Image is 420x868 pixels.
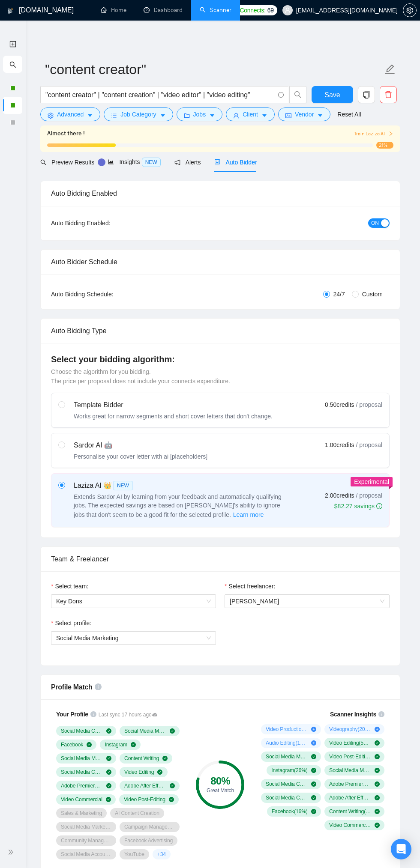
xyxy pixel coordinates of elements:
[74,480,288,491] div: Laziza AI
[51,683,93,691] span: Profile Match
[8,848,16,856] span: double-right
[48,112,54,119] span: setting
[74,493,282,518] span: Extends Sardor AI by learning from your feedback and automatically qualifying jobs. The expected ...
[311,768,316,773] span: check-circle
[196,788,244,793] div: Great Match
[375,754,380,759] span: check-circle
[325,440,354,450] span: 1.00 credits
[225,582,275,591] label: Select freelancer:
[61,837,111,844] span: Community Management
[267,6,274,15] span: 69
[329,822,371,829] span: Video Commercial ( 14 %)
[174,159,201,166] span: Alerts
[243,110,258,119] span: Client
[9,35,16,53] a: New Scanner
[311,740,316,746] span: plus-circle
[61,728,103,734] span: Social Media Content Creation
[278,107,330,121] button: idcardVendorcaret-down
[356,441,382,449] span: / proposal
[106,783,111,788] span: check-circle
[375,795,380,800] span: check-circle
[289,86,306,103] button: search
[330,711,376,717] span: Scanner Insights
[375,727,380,732] span: plus-circle
[311,754,316,759] span: check-circle
[170,728,175,734] span: check-circle
[47,129,85,138] span: Almost there !
[375,781,380,787] span: check-circle
[354,130,393,138] button: Train Laziza AI
[226,107,275,121] button: userClientcaret-down
[380,91,396,98] span: delete
[51,250,390,274] div: Auto Bidder Schedule
[45,89,274,100] input: Search Freelance Jobs...
[124,782,166,789] span: Adobe After Effects
[378,711,384,717] span: info-circle
[266,740,308,746] span: Audio Editing ( 12 %)
[56,711,88,718] span: Your Profile
[312,86,353,103] button: Save
[98,158,105,166] div: Tooltip anchor
[61,741,83,748] span: Facebook
[157,770,162,775] span: check-circle
[61,823,111,830] span: Social Media Marketing Strategy
[325,400,354,409] span: 0.50 credits
[311,727,316,732] span: plus-circle
[324,89,340,100] span: Save
[40,107,100,121] button: settingAdvancedcaret-down
[51,181,390,206] div: Auto Bidding Enabled
[311,795,316,800] span: check-circle
[7,4,13,18] img: logo
[144,6,183,14] a: dashboardDashboard
[337,110,361,119] a: Reset All
[106,728,111,734] span: check-circle
[329,753,371,760] span: Video Post-Editing ( 31 %)
[99,711,158,719] span: Last sync 17 hours ago
[115,810,159,817] span: AI Content Creation
[233,112,239,119] span: user
[391,839,411,859] div: Open Intercom Messenger
[124,823,175,830] span: Campaign Management
[230,598,279,605] span: [PERSON_NAME]
[329,726,371,733] span: Videography ( 20 %)
[358,86,375,103] button: copy
[40,159,94,166] span: Preview Results
[162,756,168,761] span: check-circle
[261,112,267,119] span: caret-down
[329,781,371,787] span: Adobe Premiere Pro ( 20 %)
[329,794,371,801] span: Adobe After Effects ( 16 %)
[334,502,382,510] div: $82.27 savings
[3,56,22,131] li: My Scanners
[56,595,211,608] span: Key Dons
[200,6,231,14] a: searchScanner
[103,480,112,491] span: 👑
[271,767,307,774] span: Instagram ( 26 %)
[214,159,220,165] span: robot
[108,158,160,165] span: Insights
[51,319,390,343] div: Auto Bidding Type
[56,635,119,641] span: Social Media Marketing
[285,112,291,119] span: idcard
[177,107,223,121] button: folderJobscaret-down
[51,582,88,591] label: Select team:
[375,740,380,746] span: check-circle
[111,112,117,119] span: bars
[61,796,102,803] span: Video Commercial
[380,86,397,103] button: delete
[371,218,379,228] span: ON
[193,110,206,119] span: Jobs
[290,91,306,98] span: search
[358,91,375,98] span: copy
[233,510,264,519] span: Learn more
[375,823,380,828] span: check-circle
[61,782,103,789] span: Adobe Premiere Pro
[376,142,393,149] span: 21%
[90,711,96,717] span: info-circle
[329,740,371,746] span: Video Editing ( 53 %)
[61,755,103,762] span: Social Media Marketing
[124,769,154,776] span: Video Editing
[272,808,308,815] span: Facebook ( 16 %)
[325,491,354,500] span: 2.00 credits
[120,110,156,119] span: Job Category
